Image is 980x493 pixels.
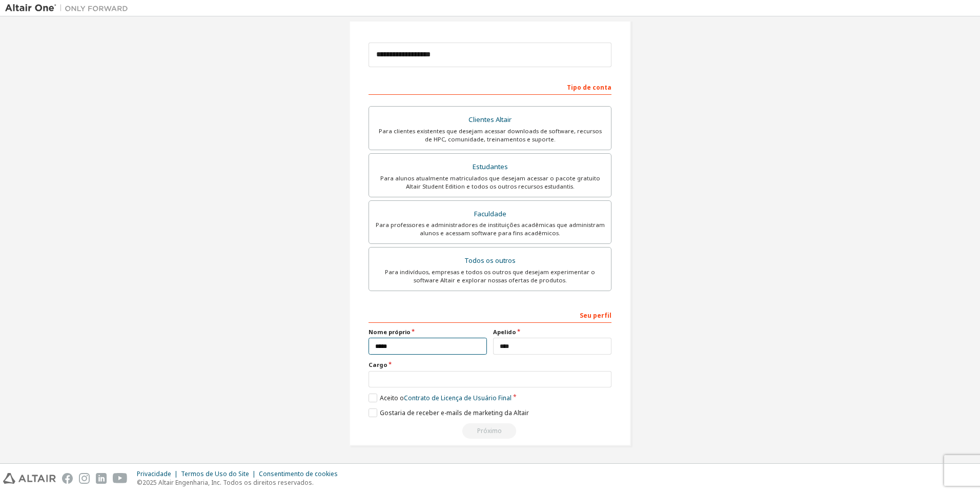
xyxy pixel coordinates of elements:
[137,470,181,478] div: Privacidade
[259,470,344,478] div: Consentimento de cookies
[369,394,512,402] label: Aceito o
[369,361,611,369] label: Cargo
[375,221,605,237] div: Para professores e administradores de instituições acadêmicas que administram alunos e acessam so...
[375,127,605,143] div: Para clientes existentes que desejam acessar downloads de software, recursos de HPC, comunidade, ...
[142,478,314,487] font: 2025 Altair Engenharia, Inc. Todos os direitos reservados.
[375,268,605,284] div: Para indivíduos, empresas e todos os outros que desejam experimentar o software Altair e explorar...
[375,160,605,174] div: Estudantes
[369,423,611,439] div: Read and acccept EULA to continue
[493,328,611,336] label: Apelido
[375,113,605,127] div: Clientes Altair
[375,207,605,221] div: Faculdade
[369,306,611,323] div: Seu perfil
[5,3,133,13] img: Altair Um
[369,328,487,336] label: Nome próprio
[375,174,605,191] div: Para alunos atualmente matriculados que desejam acessar o pacote gratuito Altair Student Edition ...
[369,78,611,95] div: Tipo de conta
[181,470,259,478] div: Termos de Uso do Site
[3,473,56,484] img: altair_logo.svg
[375,254,605,268] div: Todos os outros
[369,408,529,417] label: Gostaria de receber e-mails de marketing da Altair
[404,394,512,402] a: Contrato de Licença de Usuário Final
[113,473,128,484] img: youtube.svg
[137,478,344,487] p: ©
[62,473,73,484] img: facebook.svg
[79,473,90,484] img: instagram.svg
[96,473,107,484] img: linkedin.svg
